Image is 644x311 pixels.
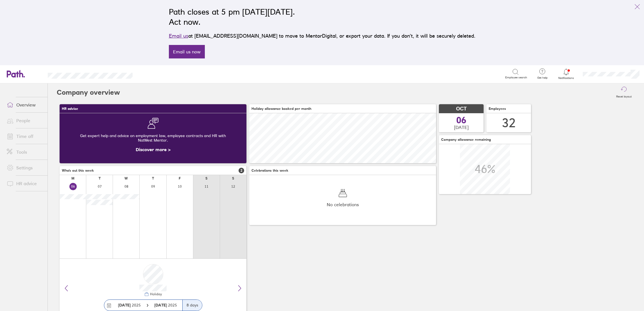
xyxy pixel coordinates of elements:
[57,83,120,101] h2: Company overview
[205,176,207,180] div: S
[2,178,47,189] a: HR advice
[136,147,171,152] a: Discover more >
[169,32,475,40] p: at [EMAIL_ADDRESS][DOMAIN_NAME] to move to MentorDigital, or export your data. If you don’t, it w...
[179,176,181,180] div: F
[613,83,635,101] button: Reset layout
[251,169,288,172] span: Celebrations this week
[533,76,552,80] span: Get help
[62,107,78,111] span: HR advice
[118,303,131,308] strong: [DATE]
[232,176,234,180] div: S
[64,129,242,147] div: Get expert help and advice on employment law, employee contracts and HR with NatWest Mentor.
[2,115,47,126] a: People
[456,116,466,125] span: 06
[327,202,359,207] span: No celebrations
[557,68,575,80] a: Notifications
[169,45,205,58] a: Email us now
[169,33,188,39] a: Email us
[239,168,244,173] span: 2
[152,176,154,180] div: T
[456,106,467,112] span: OCT
[502,116,516,130] div: 32
[62,169,94,172] span: Who's out this week
[71,176,74,180] div: M
[2,146,47,158] a: Tools
[505,76,527,79] span: Employee search
[148,71,162,76] div: Search
[454,125,469,130] span: [DATE]
[182,300,202,311] div: 8 days
[251,107,311,111] span: Holiday allowance booked per month
[2,162,47,173] a: Settings
[2,99,47,110] a: Overview
[118,303,141,307] span: 2025
[2,131,47,142] a: Time off
[149,292,162,296] div: Holiday
[557,76,575,80] span: Notifications
[99,176,101,180] div: T
[154,303,177,307] span: 2025
[169,7,475,27] h2: Path closes at 5 pm [DATE][DATE]. Act now.
[613,93,635,98] label: Reset layout
[441,138,491,142] span: Company allowance remaining
[154,303,168,308] strong: [DATE]
[489,107,506,111] span: Employees
[124,176,128,180] div: W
